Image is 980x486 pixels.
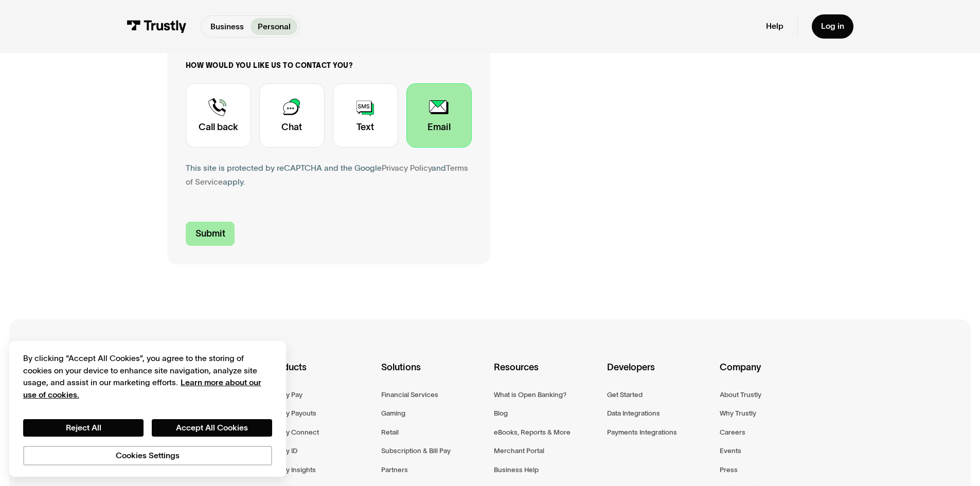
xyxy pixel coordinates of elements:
input: Submit [186,222,235,246]
div: Products [269,360,373,389]
a: About Trustly [720,389,761,401]
a: Trustly Insights [269,464,316,476]
div: Log in [821,21,844,31]
a: Gaming [381,407,405,419]
div: Developers [607,360,711,389]
p: Business [210,21,244,33]
a: Why Trustly [720,407,756,419]
a: Blog [494,407,508,419]
a: Merchant Portal [494,445,544,457]
a: Business Help [494,464,539,476]
a: Personal [251,18,297,35]
a: Retail [381,426,399,438]
a: Help [766,21,783,31]
div: Solutions [381,360,486,389]
div: This site is protected by reCAPTCHA and the Google and apply. [186,161,472,189]
a: Partners [381,464,408,476]
div: Privacy [23,352,272,465]
a: eBooks, Reports & More [494,426,571,438]
a: Subscription & Bill Pay [381,445,451,457]
a: What is Open Banking? [494,389,566,401]
a: Log in [812,14,853,39]
a: Get Started [607,389,643,401]
div: Cookie banner [9,341,286,477]
div: Company [720,360,824,389]
label: How would you like us to contact you? [186,61,472,70]
a: Data Integrations [607,407,660,419]
a: Press [720,464,738,476]
a: Privacy Policy [382,164,432,172]
button: Accept All Cookies [152,419,272,437]
div: By clicking “Accept All Cookies”, you agree to the storing of cookies on your device to enhance s... [23,352,272,401]
a: Events [720,445,741,457]
button: Cookies Settings [23,446,272,465]
a: Careers [720,426,745,438]
a: Payments Integrations [607,426,677,438]
button: Reject All [23,419,144,437]
a: Financial Services [381,389,438,401]
a: Trustly Connect [269,426,319,438]
p: Personal [258,21,291,33]
a: Business [203,18,251,35]
a: Trustly Payouts [269,407,316,419]
div: Resources [494,360,598,389]
img: Trustly Logo [127,20,187,33]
